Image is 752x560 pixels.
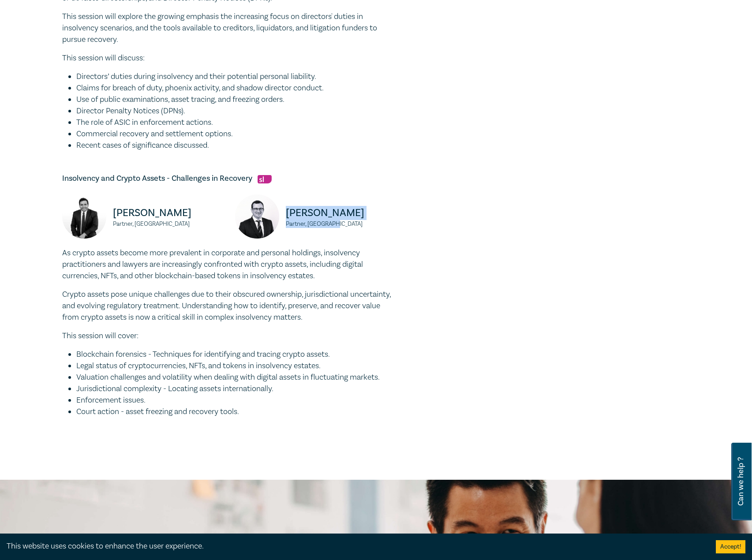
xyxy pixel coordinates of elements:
[258,175,272,183] img: Substantive Law
[235,194,279,239] img: Jarrod Munro
[62,330,397,342] p: This session will cover:
[76,105,397,117] li: Director Penalty Notices (DPNs).
[62,289,397,323] p: Crypto assets pose unique challenges due to their obscured ownership, jurisdictional uncertainty,...
[716,540,745,553] button: Accept cookies
[76,372,397,383] li: Valuation challenges and volatility when dealing with digital assets in fluctuating markets.
[7,541,703,552] div: This website uses cookies to enhance the user experience.
[113,221,224,227] small: Partner, [GEOGRAPHIC_DATA]
[62,194,106,239] img: David Kreltszheim
[62,247,397,282] p: As crypto assets become more prevalent in corporate and personal holdings, insolvency practitione...
[62,11,397,45] p: This session will explore the growing emphasis the increasing focus on directors' duties in insol...
[737,448,745,515] span: Can we help ?
[76,82,397,94] li: Claims for breach of duty, phoenix activity, and shadow director conduct.
[76,349,397,360] li: Blockchain forensics - Techniques for identifying and tracing crypto assets.
[76,395,397,406] li: Enforcement issues.
[62,52,397,64] p: This session will discuss:
[286,221,397,227] small: Partner, [GEOGRAPHIC_DATA]
[286,206,397,220] p: [PERSON_NAME]
[76,360,397,372] li: Legal status of cryptocurrencies, NFTs, and tokens in insolvency estates.
[62,173,397,184] h5: Insolvency and Crypto Assets - Challenges in Recovery
[76,94,397,105] li: Use of public examinations, asset tracing, and freezing orders.
[76,128,397,140] li: Commercial recovery and settlement options.
[76,140,397,151] li: Recent cases of significance discussed.
[113,206,224,220] p: [PERSON_NAME]
[76,117,397,128] li: The role of ASIC in enforcement actions.
[76,383,397,395] li: Jurisdictional complexity - Locating assets internationally.
[76,71,397,82] li: Directors’ duties during insolvency and their potential personal liability.
[76,406,397,418] li: Court action - asset freezing and recovery tools.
